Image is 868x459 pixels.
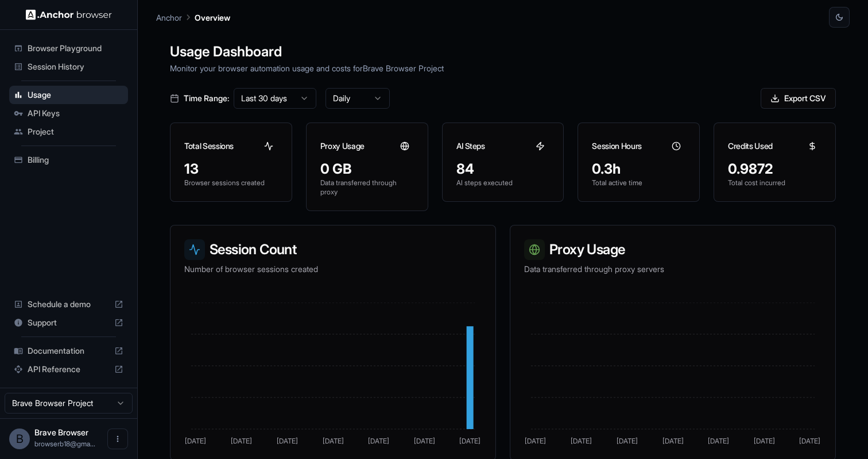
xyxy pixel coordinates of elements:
tspan: [DATE] [277,437,298,445]
p: Total cost incurred [728,178,821,188]
tspan: [DATE] [414,437,435,445]
span: Documentation [28,345,110,357]
span: Billing [28,154,123,166]
div: B [9,429,30,449]
span: Time Range: [184,93,229,104]
h3: Proxy Usage [524,239,821,260]
div: Project [9,123,128,141]
span: browserb18@gmail.com [34,439,95,448]
p: AI steps executed [456,178,550,188]
div: Browser Playground [9,39,128,58]
button: Export CSV [761,88,836,109]
span: Brave Browser [34,427,88,437]
tspan: [DATE] [525,437,546,445]
h3: Credits Used [728,140,773,152]
tspan: [DATE] [754,437,775,445]
div: 84 [456,160,550,178]
div: Support [9,313,128,332]
p: Data transferred through proxy [320,178,414,197]
div: API Keys [9,104,128,123]
tspan: [DATE] [799,437,820,445]
span: Project [28,126,123,137]
p: Anchor [156,12,182,24]
div: Schedule a demo [9,295,128,313]
tspan: [DATE] [459,437,480,445]
h3: Total Sessions [184,140,234,152]
div: Billing [9,151,128,169]
tspan: [DATE] [571,437,592,445]
p: Browser sessions created [184,178,278,188]
span: Schedule a demo [28,299,110,310]
tspan: [DATE] [368,437,389,445]
img: Anchor Logo [26,9,112,20]
div: Usage [9,86,128,104]
tspan: [DATE] [185,437,206,445]
h3: AI Steps [456,140,485,152]
div: 13 [184,160,278,178]
p: Overview [195,12,230,24]
nav: breadcrumb [156,11,230,24]
span: Support [28,317,110,328]
tspan: [DATE] [662,437,684,445]
h1: Usage Dashboard [170,41,836,62]
p: Monitor your browser automation usage and costs for Brave Browser Project [170,62,836,74]
tspan: [DATE] [231,437,252,445]
div: API Reference [9,360,128,378]
div: 0.3h [592,160,685,178]
tspan: [DATE] [323,437,344,445]
p: Total active time [592,178,685,188]
span: Usage [28,89,123,101]
span: API Keys [28,108,123,119]
div: Session History [9,58,128,76]
p: Number of browser sessions created [184,263,482,275]
span: Session History [28,61,123,72]
p: Data transferred through proxy servers [524,263,821,275]
tspan: [DATE] [617,437,638,445]
div: Documentation [9,342,128,360]
tspan: [DATE] [708,437,729,445]
span: Browser Playground [28,43,123,54]
div: 0.9872 [728,160,821,178]
h3: Session Hours [592,140,641,152]
h3: Proxy Usage [320,140,365,152]
h3: Session Count [184,239,482,260]
span: API Reference [28,364,110,375]
button: Open menu [107,429,128,449]
div: 0 GB [320,160,414,178]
